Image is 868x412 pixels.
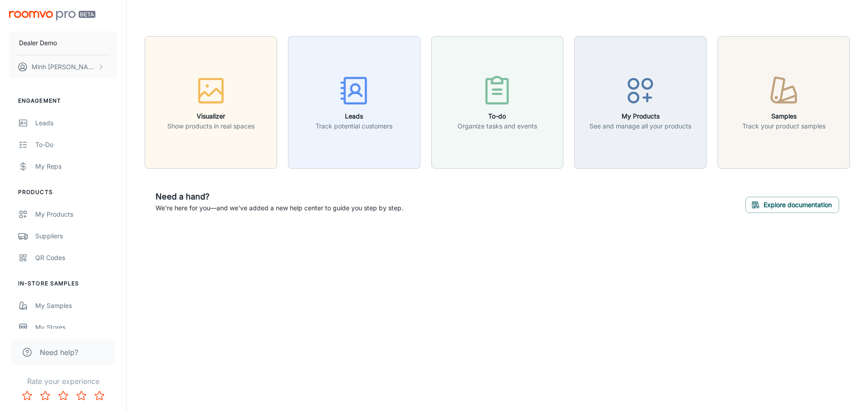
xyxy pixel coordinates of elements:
h6: Need a hand? [156,190,403,203]
div: My Products [35,209,117,219]
button: LeadsTrack potential customers [288,36,420,169]
div: My Reps [35,161,117,171]
h6: Visualizer [167,111,255,121]
button: My ProductsSee and manage all your products [574,36,707,169]
p: Organize tasks and events [458,121,537,131]
h6: To-do [458,111,537,121]
a: SamplesTrack your product samples [717,97,850,106]
a: To-doOrganize tasks and events [431,97,564,106]
p: Show products in real spaces [167,121,255,131]
h6: Leads [316,111,392,121]
button: To-doOrganize tasks and events [431,36,564,169]
h6: My Products [590,111,691,121]
p: Minh [PERSON_NAME] [32,62,95,72]
a: My ProductsSee and manage all your products [574,97,707,106]
button: Explore documentation [745,197,839,213]
button: Dealer Demo [9,31,117,55]
button: VisualizerShow products in real spaces [145,36,277,169]
p: Dealer Demo [19,38,57,48]
p: Track your product samples [742,121,826,131]
h6: Samples [742,111,826,121]
p: See and manage all your products [590,121,691,131]
div: To-do [35,140,117,150]
p: Track potential customers [316,121,392,131]
div: Leads [35,118,117,128]
button: SamplesTrack your product samples [717,36,850,169]
div: Suppliers [35,231,117,241]
button: Minh [PERSON_NAME] [9,55,117,79]
a: LeadsTrack potential customers [288,97,420,106]
a: Explore documentation [745,199,839,208]
div: QR Codes [35,253,117,263]
img: Roomvo PRO Beta [9,11,95,20]
p: We're here for you—and we've added a new help center to guide you step by step. [156,203,403,213]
